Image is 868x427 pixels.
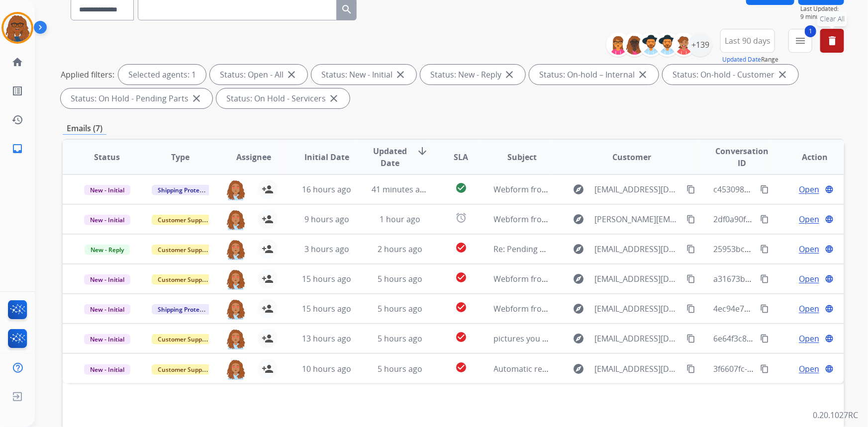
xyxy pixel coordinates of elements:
[595,303,681,315] span: [EMAIL_ADDRESS][DOMAIN_NAME]
[94,151,120,163] span: Status
[262,363,274,375] mat-icon: person_add
[595,363,681,375] span: [EMAIL_ADDRESS][DOMAIN_NAME]
[800,13,844,21] span: 9 minutes ago
[686,364,695,373] mat-icon: content_copy
[455,212,467,224] mat-icon: alarm
[304,151,349,163] span: Initial Date
[573,243,585,255] mat-icon: explore
[236,151,271,163] span: Assignee
[713,145,770,169] span: Conversation ID
[799,363,819,375] span: Open
[825,334,834,343] mat-icon: language
[304,214,349,225] span: 9 hours ago
[713,184,865,195] span: c4530982-8241-4d54-b5c0-dea21245232f
[262,243,274,255] mat-icon: person_add
[825,245,834,254] mat-icon: language
[226,269,246,290] img: agent-avatar
[713,273,867,284] span: a31673b1-6ca1-4376-82c4-3a383ea8ab59
[152,334,216,344] span: Customer Support
[771,140,844,174] th: Action
[210,65,307,85] div: Status: Open - All
[455,182,467,194] mat-icon: check_circle
[84,185,130,195] span: New - Initial
[573,303,585,315] mat-icon: explore
[573,363,585,375] mat-icon: explore
[825,304,834,313] mat-icon: language
[262,333,274,344] mat-icon: person_add
[760,245,769,254] mat-icon: content_copy
[311,65,416,85] div: Status: New - Initial
[11,114,23,126] mat-icon: history
[713,214,864,225] span: 2df0a90f-eb35-4720-ad47-1a08aa3018bc
[118,65,206,85] div: Selected agents: 1
[152,185,220,195] span: Shipping Protection
[507,151,537,163] span: Subject
[378,333,422,344] span: 5 hours ago
[760,364,769,373] mat-icon: content_copy
[84,215,130,225] span: New - Initial
[595,213,681,225] span: [PERSON_NAME][EMAIL_ADDRESS][PERSON_NAME][DOMAIN_NAME]
[11,56,23,68] mat-icon: home
[686,304,695,313] mat-icon: content_copy
[686,215,695,224] mat-icon: content_copy
[722,56,761,64] button: Updated Date
[216,88,350,108] div: Status: On Hold - Servicers
[713,244,865,255] span: 25953bce-ccdf-4825-8392-b9ee01aa9036
[813,409,858,421] p: 0.20.1027RC
[152,364,216,375] span: Customer Support
[262,273,274,285] mat-icon: person_add
[799,183,819,195] span: Open
[455,242,467,254] mat-icon: check_circle
[613,151,652,163] span: Customer
[595,243,681,255] span: [EMAIL_ADDRESS][DOMAIN_NAME]
[372,145,408,169] span: Updated Date
[760,304,769,313] mat-icon: content_copy
[378,244,422,255] span: 2 hours ago
[11,85,23,97] mat-icon: list_alt
[328,92,340,104] mat-icon: close
[826,35,838,47] mat-icon: delete
[455,331,467,343] mat-icon: check_circle
[286,69,297,81] mat-icon: close
[226,329,246,349] img: agent-avatar
[226,209,246,230] img: agent-avatar
[494,244,567,255] span: Re: Pending Photos
[84,334,130,344] span: New - Initial
[595,333,681,344] span: [EMAIL_ADDRESS][DOMAIN_NAME]
[262,213,274,225] mat-icon: person_add
[688,33,712,57] div: +139
[722,55,778,64] span: Range
[494,333,577,344] span: pictures you requsted
[494,273,719,284] span: Webform from [EMAIL_ADDRESS][DOMAIN_NAME] on [DATE]
[799,243,819,255] span: Open
[171,151,190,163] span: Type
[304,244,349,255] span: 3 hours ago
[454,151,468,163] span: SLA
[825,185,834,194] mat-icon: language
[302,303,351,314] span: 15 hours ago
[799,273,819,285] span: Open
[799,303,819,315] span: Open
[420,65,525,85] div: Status: New - Reply
[84,364,130,375] span: New - Initial
[637,69,649,81] mat-icon: close
[760,334,769,343] mat-icon: content_copy
[226,239,246,260] img: agent-avatar
[63,122,106,135] p: Emails (7)
[825,364,834,373] mat-icon: language
[573,213,585,225] mat-icon: explore
[686,185,695,194] mat-icon: content_copy
[663,65,798,85] div: Status: On-hold - Customer
[573,183,585,195] mat-icon: explore
[776,69,788,81] mat-icon: close
[725,39,771,43] span: Last 90 days
[825,215,834,224] mat-icon: language
[686,334,695,343] mat-icon: content_copy
[302,333,351,344] span: 13 hours ago
[494,214,843,225] span: Webform from [PERSON_NAME][EMAIL_ADDRESS][PERSON_NAME][DOMAIN_NAME] on [DATE]
[760,274,769,283] mat-icon: content_copy
[595,273,681,285] span: [EMAIL_ADDRESS][DOMAIN_NAME]
[788,29,812,53] button: 1
[573,273,585,285] mat-icon: explore
[226,359,246,380] img: agent-avatar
